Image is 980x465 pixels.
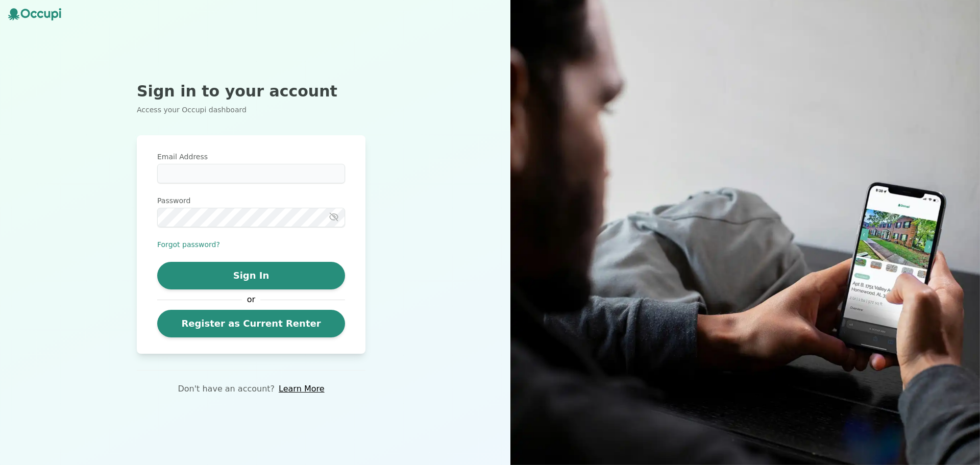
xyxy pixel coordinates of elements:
button: Sign In [157,262,345,289]
label: Email Address [157,152,345,162]
p: Access your Occupi dashboard [137,105,365,115]
a: Learn More [279,383,324,395]
span: or [242,293,260,306]
a: Register as Current Renter [157,310,345,337]
button: Forgot password? [157,239,220,250]
p: Don't have an account? [178,383,275,395]
h2: Sign in to your account [137,82,365,101]
label: Password [157,195,345,206]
